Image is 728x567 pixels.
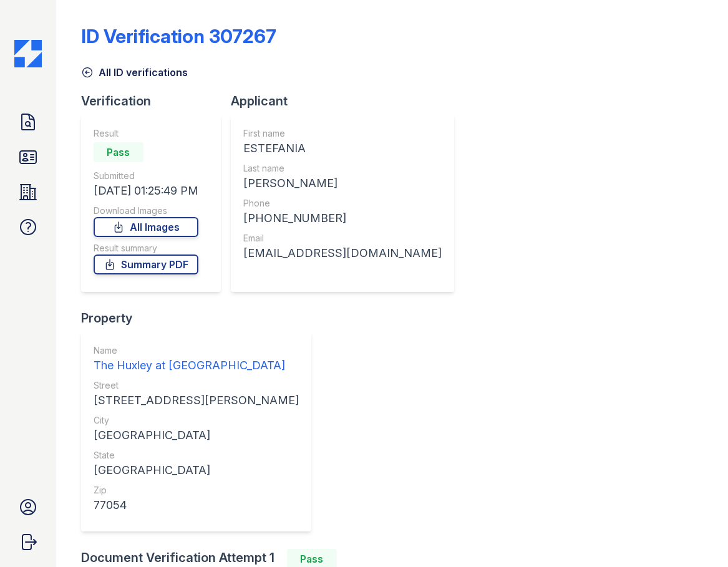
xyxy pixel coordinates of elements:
div: [PHONE_NUMBER] [243,210,442,227]
div: Last name [243,162,442,175]
div: Download Images [94,205,198,217]
div: Email [243,232,442,245]
div: State [94,449,299,462]
div: The Huxley at [GEOGRAPHIC_DATA] [94,357,299,374]
div: Pass [94,142,143,162]
div: [GEOGRAPHIC_DATA] [94,427,299,444]
div: [EMAIL_ADDRESS][DOMAIN_NAME] [243,245,442,262]
div: Property [81,309,321,327]
a: Name The Huxley at [GEOGRAPHIC_DATA] [94,344,299,374]
div: Name [94,344,299,357]
div: Zip [94,484,299,497]
div: [DATE] 01:25:49 PM [94,182,198,200]
div: City [94,414,299,427]
div: Phone [243,197,442,210]
div: Result [94,127,198,140]
div: Submitted [94,170,198,182]
div: 77054 [94,497,299,514]
a: Summary PDF [94,254,198,274]
div: Street [94,379,299,392]
div: [STREET_ADDRESS][PERSON_NAME] [94,392,299,409]
div: ESTEFANIA [243,140,442,157]
div: ID Verification 307267 [81,25,276,47]
div: First name [243,127,442,140]
div: Verification [81,92,231,110]
a: All Images [94,217,198,237]
div: [GEOGRAPHIC_DATA] [94,462,299,479]
div: [PERSON_NAME] [243,175,442,192]
a: All ID verifications [81,65,188,80]
div: Applicant [231,92,464,110]
img: CE_Icon_Blue-c292c112584629df590d857e76928e9f676e5b41ef8f769ba2f05ee15b207248.png [14,40,42,67]
div: Result summary [94,242,198,254]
